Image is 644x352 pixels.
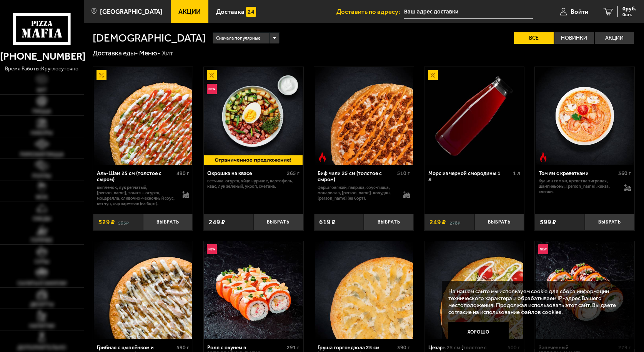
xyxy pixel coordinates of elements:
a: Грибная с цыплёнком и сулугуни 25 см (толстое с сыром) [93,241,193,340]
span: 510 г [397,170,410,177]
img: Грибная с цыплёнком и сулугуни 25 см (толстое с сыром) [94,241,192,340]
div: Окрошка на квасе [207,170,285,177]
button: Выбрать [585,214,635,230]
a: Груша горгондзола 25 см (толстое с сыром) [314,241,414,340]
span: 490 г [176,170,189,177]
span: Роллы [32,173,51,179]
label: Все [514,32,554,44]
img: Биф чили 25 см (толстое с сыром) [315,67,413,165]
img: Акционный [97,70,107,80]
span: Доставка [216,8,245,15]
img: Новинка [207,84,217,94]
img: Новинка [538,244,548,254]
p: На нашем сайте мы используем cookie для сбора информации технического характера и обрабатываем IP... [448,288,624,315]
span: 619 ₽ [319,219,336,225]
span: Горячее [31,238,53,243]
button: Выбрать [253,214,303,230]
div: Том ям с креветками [539,170,616,177]
span: Сначала популярные [216,32,261,45]
button: Выбрать [474,214,524,230]
span: 249 ₽ [429,219,446,225]
a: Острое блюдоТом ям с креветками [535,67,634,165]
p: бульон том ям, креветка тигровая, шампиньоны, [PERSON_NAME], кинза, сливки. [539,179,617,195]
span: 390 г [397,344,410,351]
span: Наборы [31,130,53,136]
p: фарш говяжий, паприка, соус-пицца, моцарелла, [PERSON_NAME]-кочудян, [PERSON_NAME] (на борт). [318,185,396,201]
div: Биф чили 25 см (толстое с сыром) [318,170,395,183]
input: Ваш адрес доставки [404,5,533,19]
span: 1 л [513,170,520,177]
s: 278 ₽ [449,219,460,225]
span: 291 г [287,344,300,351]
span: 249 ₽ [209,219,225,225]
img: Том ям с креветками [536,67,634,165]
a: Доставка еды- [93,49,138,57]
span: Супы [35,259,49,265]
span: WOK [36,195,48,200]
span: Салаты и закуски [17,281,67,286]
a: АкционныйНовинкаОкрошка на квасе [204,67,303,165]
span: 265 г [287,170,300,177]
span: Войти [571,8,588,15]
div: Морс из черной смородины 1 л [428,170,511,183]
span: 599 ₽ [540,219,556,225]
span: Десерты [30,302,54,307]
span: 590 г [176,344,189,351]
img: Акционный [207,70,217,80]
a: Острое блюдоБиф чили 25 см (толстое с сыром) [314,67,414,165]
div: Аль-Шам 25 см (толстое с сыром) [97,170,175,183]
span: Напитки [29,324,55,329]
span: Римская пицца [20,152,64,157]
p: цыпленок, лук репчатый, [PERSON_NAME], томаты, огурец, моцарелла, сливочно-чесночный соус, кетчуп... [97,185,175,207]
span: 0 шт. [622,12,636,17]
img: Окрошка на квасе [204,67,303,165]
img: Акционный [428,70,438,80]
img: 15daf4d41897b9f0e9f617042186c801.svg [246,7,256,17]
a: АкционныйМорс из черной смородины 1 л [424,67,524,165]
span: Дополнительно [17,345,66,350]
div: Хит [162,49,173,58]
img: Морс из черной смородины 1 л [425,67,524,165]
span: 0 руб. [622,6,636,12]
span: Акции [178,8,201,15]
span: Пицца [32,109,51,114]
label: Новинки [554,32,594,44]
a: Цезарь 25 см (толстое с сыром) [424,241,524,340]
span: 360 г [618,170,631,177]
span: Доставить по адресу: [336,8,404,15]
span: 529 ₽ [98,219,115,225]
a: АкционныйАль-Шам 25 см (толстое с сыром) [93,67,193,165]
img: Аль-Шам 25 см (толстое с сыром) [94,67,192,165]
a: Меню- [139,49,160,57]
img: Ролл с окунем в темпуре и лососем [204,241,303,340]
button: Выбрать [364,214,414,230]
img: Острое блюдо [538,152,548,162]
h1: [DEMOGRAPHIC_DATA] [93,33,206,43]
s: 595 ₽ [118,219,129,225]
button: Выбрать [143,214,193,230]
a: НовинкаРолл с окунем в темпуре и лососем [204,241,303,340]
img: Цезарь 25 см (толстое с сыром) [425,241,524,340]
span: [GEOGRAPHIC_DATA] [100,8,163,15]
img: Новинка [207,244,217,254]
p: ветчина, огурец, яйцо куриное, картофель, квас, лук зеленый, укроп, сметана. [207,179,300,189]
span: Обеды [33,216,51,222]
label: Акции [595,32,634,44]
a: НовинкаЗапеченный ролл Гурмэ с лососем и угрём [535,241,634,340]
span: Хит [37,88,47,93]
img: Груша горгондзола 25 см (толстое с сыром) [315,241,413,340]
button: Хорошо [448,322,509,342]
img: Острое блюдо [317,152,327,162]
img: Запеченный ролл Гурмэ с лососем и угрём [536,241,634,340]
